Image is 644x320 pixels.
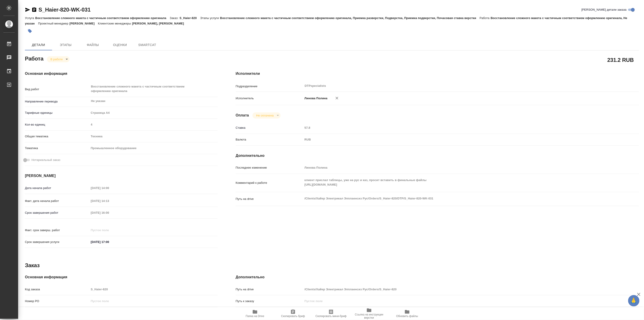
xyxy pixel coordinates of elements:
div: В работе [252,112,280,119]
p: Восстановление сложного макета с частичным соответствием оформлению оригинала, Приемка разверстки... [220,16,480,20]
input: Пустое поле [303,164,606,171]
h4: Дополнительно [236,153,639,158]
p: Путь на drive [236,287,303,292]
button: Папка на Drive [236,307,274,320]
textarea: клиент прислал таблицы, уже на рус и каз, просит вставить в финальные файлы [URL][DOMAIN_NAME] [303,176,606,189]
button: В работе [49,57,64,61]
div: RUB [303,136,606,143]
p: Линова Полина [303,96,328,101]
input: Пустое поле [89,286,218,293]
p: Комментарий к работе [236,181,303,185]
button: 🙏 [628,295,639,306]
h4: Дополнительно [236,274,639,280]
h4: Основная информация [25,71,218,76]
h4: Основная информация [25,274,218,280]
span: SmartCat [136,42,158,48]
button: Не оплачена [255,114,275,117]
span: [PERSON_NAME] детали заказа [582,7,627,12]
p: Заказ: [170,16,180,20]
p: Срок завершения работ [25,211,89,215]
div: Техника [89,133,218,140]
input: ✎ Введи что-нибудь [89,239,129,245]
p: [PERSON_NAME] [70,22,98,25]
span: Папка на Drive [246,315,264,318]
button: Удалить исполнителя [332,93,342,103]
button: Скопировать бриф [274,307,312,320]
p: Срок завершения услуги [25,240,89,244]
h4: [PERSON_NAME] [25,173,218,179]
input: Пустое поле [303,124,606,131]
p: Тематика [25,146,89,150]
p: Ставка [236,126,303,130]
p: Общая тематика [25,134,89,139]
p: Подразделение [236,84,303,89]
input: Пустое поле [89,198,129,204]
p: Путь на drive [236,197,303,201]
p: Работа [480,16,491,20]
p: Этапы услуги [200,16,220,20]
span: Файлы [82,42,104,48]
p: Факт. срок заверш. работ [25,228,89,233]
p: Тарифные единицы [25,111,89,115]
h2: Заказ [25,262,40,269]
p: S_Haier-820 [180,16,200,20]
p: Валюта [236,137,303,142]
p: Код заказа [25,287,89,292]
p: Дата начала работ [25,186,89,190]
input: Пустое поле [89,185,129,191]
div: Страница А4 [89,109,218,117]
h4: Оплата [236,113,249,118]
a: S_Haier-820-WK-031 [38,7,91,13]
h2: Работа [25,54,43,62]
button: Скопировать ссылку для ЯМессенджера [25,7,30,12]
p: Номер РО [25,299,89,303]
input: Пустое поле [89,209,129,216]
input: Пустое поле [89,121,218,128]
button: Скопировать мини-бриф [312,307,350,320]
p: Услуга [25,16,35,20]
span: 🙏 [630,296,638,305]
span: Обновить файлы [396,315,418,318]
p: Клиентские менеджеры [98,22,132,25]
button: Ссылка на инструкции верстки [350,307,388,320]
p: [PERSON_NAME], [PERSON_NAME] [132,22,187,25]
input: Пустое поле [89,227,129,233]
p: Кол-во единиц [25,122,89,127]
input: Пустое поле [303,298,606,304]
p: Восстановление сложного макета с частичным соответствием оформлению оригинала [35,16,170,20]
button: Добавить тэг [25,26,35,36]
span: Скопировать бриф [281,315,305,318]
input: Пустое поле [89,298,218,304]
p: Последнее изменение [236,165,303,170]
p: Исполнитель [236,96,303,101]
span: Скопировать мини-бриф [315,315,346,318]
div: В работе [47,56,70,62]
button: Обновить файлы [388,307,426,320]
input: Пустое поле [303,286,606,293]
span: Детали [28,42,49,48]
h4: Исполнители [236,71,639,76]
p: Направление перевода [25,99,89,104]
p: Факт. дата начала работ [25,199,89,203]
span: Оценки [109,42,131,48]
p: Путь к заказу [236,299,303,303]
div: Промышленное оборудование [89,144,218,152]
span: Ссылка на инструкции верстки [353,313,385,319]
span: Этапы [55,42,77,48]
button: Скопировать ссылку [31,7,37,12]
h2: 231.2 RUB [607,56,634,64]
p: Вид работ [25,87,89,92]
p: Проектный менеджер [38,22,69,25]
textarea: /Clients/Хайер Электрикал Эпплаенсиз Рус/Orders/S_Haier-820/DTP/S_Haier-820-WK-031 [303,195,606,202]
span: Нотариальный заказ [31,158,60,162]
